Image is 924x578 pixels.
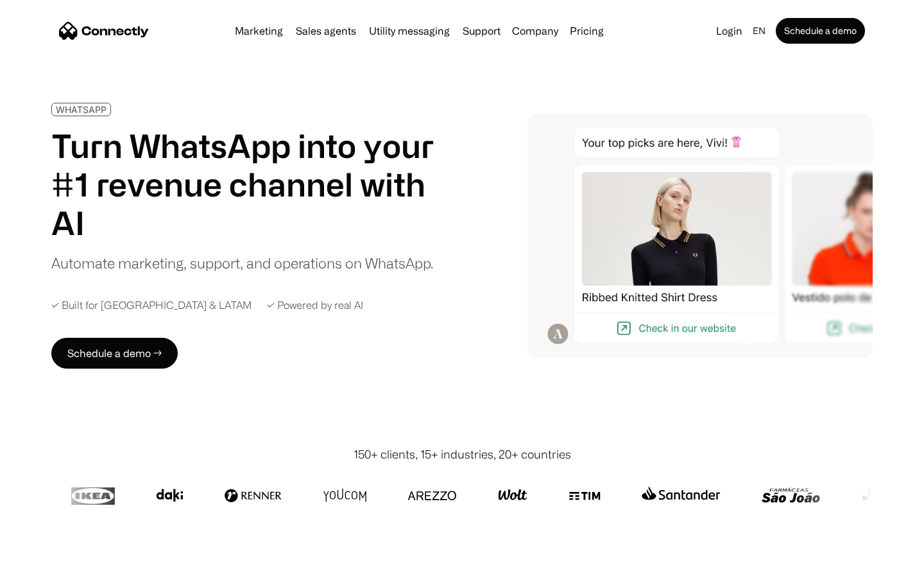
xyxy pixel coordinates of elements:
[51,252,433,274] div: Automate marketing, support, and operations on WhatsApp.
[51,127,449,242] h1: Turn WhatsApp into your #1 revenue channel with AI
[56,105,107,114] div: WHATSAPP
[26,556,77,574] ul: Language list
[59,21,149,40] a: home
[458,26,506,36] a: Support
[776,18,865,44] a: Schedule a demo
[51,338,178,369] a: Schedule a demo →
[230,26,288,36] a: Marketing
[565,26,609,36] a: Pricing
[291,26,361,36] a: Sales agents
[13,554,77,574] aside: Language selected: English
[364,26,455,36] a: Utility messaging
[512,22,558,40] div: Company
[753,22,766,40] div: en
[711,22,748,40] a: Login
[508,22,562,40] div: Company
[748,22,773,40] div: en
[354,446,571,463] div: 150+ clients, 15+ industries, 20+ countries
[267,299,363,311] div: ✓ Powered by real AI
[51,299,252,311] div: ✓ Built for [GEOGRAPHIC_DATA] & LATAM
